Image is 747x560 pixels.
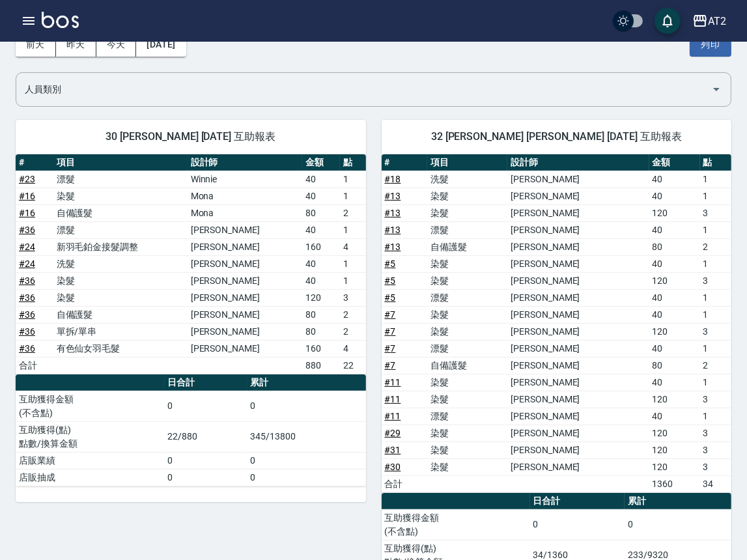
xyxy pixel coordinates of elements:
th: 設計師 [507,154,649,171]
td: 互助獲得金額 (不含點) [16,391,164,421]
button: Open [706,79,727,100]
td: 自備護髮 [53,204,188,221]
td: 345/13800 [247,421,365,452]
td: 120 [649,458,700,475]
a: #36 [19,343,35,354]
button: AT2 [687,8,731,35]
span: 30 [PERSON_NAME] [DATE] 互助報表 [31,130,350,143]
a: #31 [385,445,401,455]
button: [DATE] [136,33,186,57]
td: 0 [247,469,365,486]
td: 22/880 [164,421,247,452]
td: 2 [700,357,731,374]
a: #7 [385,326,396,337]
a: #7 [385,343,396,354]
td: 合計 [382,475,428,492]
td: 40 [302,221,340,238]
td: 染髮 [427,391,507,408]
td: 自備護髮 [427,238,507,255]
td: 3 [700,391,731,408]
a: #30 [385,462,401,472]
td: 有色仙女羽毛髮 [53,340,188,357]
td: [PERSON_NAME] [507,272,649,289]
td: [PERSON_NAME] [507,323,649,340]
th: # [16,154,53,171]
a: #36 [19,225,35,235]
button: 前天 [16,33,56,57]
th: 金額 [302,154,340,171]
td: [PERSON_NAME] [507,374,649,391]
a: #23 [19,174,35,184]
a: #13 [385,191,401,201]
td: [PERSON_NAME] [507,204,649,221]
td: 染髮 [427,204,507,221]
td: 0 [164,391,247,421]
a: #5 [385,292,396,303]
table: a dense table [16,374,366,486]
td: [PERSON_NAME] [188,306,303,323]
td: [PERSON_NAME] [507,357,649,374]
td: [PERSON_NAME] [188,289,303,306]
button: 列印 [690,33,731,57]
td: 40 [649,171,700,188]
td: 0 [530,509,625,540]
button: save [655,8,681,34]
td: Mona [188,188,303,204]
th: 日合計 [164,374,247,391]
td: 2 [700,238,731,255]
td: 新羽毛鉑金接髮調整 [53,238,188,255]
td: [PERSON_NAME] [188,340,303,357]
td: 染髮 [427,306,507,323]
td: 0 [164,452,247,469]
td: 1 [700,171,731,188]
td: 漂髮 [53,221,188,238]
div: AT2 [708,13,726,29]
td: 合計 [16,357,53,374]
span: 32 [PERSON_NAME] [PERSON_NAME] [DATE] 互助報表 [397,130,716,143]
td: 洗髮 [427,171,507,188]
a: #24 [19,259,35,269]
td: 1360 [649,475,700,492]
td: [PERSON_NAME] [507,255,649,272]
td: 40 [302,188,340,204]
td: 1 [700,255,731,272]
td: 120 [649,204,700,221]
td: 1 [340,221,365,238]
td: 40 [649,408,700,425]
th: 日合計 [530,493,625,510]
td: 80 [302,306,340,323]
td: 40 [649,255,700,272]
td: [PERSON_NAME] [507,391,649,408]
img: Logo [42,12,79,28]
td: 1 [700,374,731,391]
td: [PERSON_NAME] [507,425,649,441]
td: 80 [649,238,700,255]
td: 1 [340,272,365,289]
td: 40 [649,188,700,204]
td: 3 [700,272,731,289]
a: #5 [385,259,396,269]
a: #11 [385,411,401,421]
td: 1 [700,221,731,238]
td: 40 [649,221,700,238]
td: 染髮 [53,188,188,204]
td: 染髮 [427,441,507,458]
th: 累計 [247,374,365,391]
a: #16 [19,208,35,218]
td: [PERSON_NAME] [507,458,649,475]
td: 4 [340,238,365,255]
td: 漂髮 [53,171,188,188]
td: 80 [302,204,340,221]
td: [PERSON_NAME] [507,340,649,357]
td: 3 [700,458,731,475]
td: 4 [340,340,365,357]
a: #7 [385,360,396,371]
td: 染髮 [53,289,188,306]
td: 染髮 [427,255,507,272]
td: 單拆/單串 [53,323,188,340]
a: #36 [19,326,35,337]
td: 40 [649,289,700,306]
td: [PERSON_NAME] [507,171,649,188]
td: 0 [247,391,365,421]
td: 1 [700,188,731,204]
